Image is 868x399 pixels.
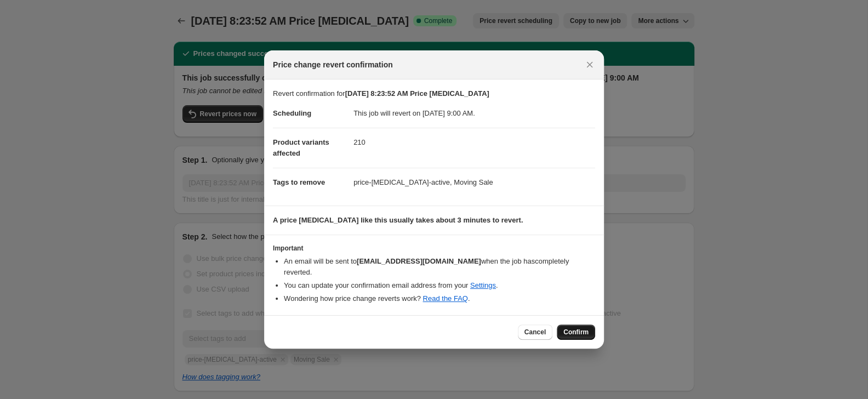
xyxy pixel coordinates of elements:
span: Product variants affected [273,138,329,157]
button: Confirm [557,324,595,340]
b: [EMAIL_ADDRESS][DOMAIN_NAME] [357,257,481,265]
button: Cancel [518,324,552,340]
p: Revert confirmation for [273,88,595,99]
li: Wondering how price change reverts work? . [284,293,595,304]
b: A price [MEDICAL_DATA] like this usually takes about 3 minutes to revert. [273,216,523,224]
h3: Important [273,244,595,253]
a: Settings [470,281,496,289]
span: Tags to remove [273,178,325,186]
dd: This job will revert on [DATE] 9:00 AM. [353,99,595,128]
dd: price-[MEDICAL_DATA]-active, Moving Sale [353,168,595,197]
span: Price change revert confirmation [273,59,393,70]
a: Read the FAQ [422,294,467,303]
span: Cancel [524,328,546,337]
li: An email will be sent to when the job has completely reverted . [284,256,595,278]
b: [DATE] 8:23:52 AM Price [MEDICAL_DATA] [345,89,489,98]
button: Close [582,57,597,72]
dd: 210 [353,128,595,157]
li: You can update your confirmation email address from your . [284,280,595,291]
span: Scheduling [273,109,311,117]
span: Confirm [563,328,589,337]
